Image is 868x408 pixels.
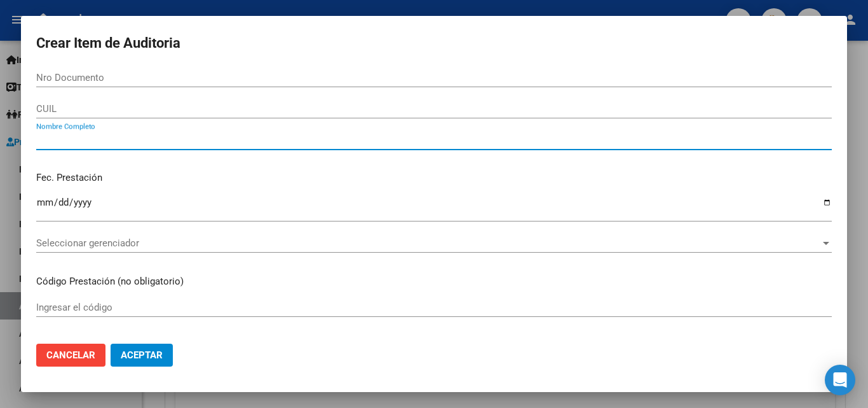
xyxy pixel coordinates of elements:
[46,349,95,361] span: Cancelar
[36,274,832,289] p: Código Prestación (no obligatorio)
[121,349,163,361] span: Aceptar
[36,237,820,249] span: Seleccionar gerenciador
[825,365,855,395] div: Open Intercom Messenger
[36,171,832,185] p: Fec. Prestación
[36,344,105,367] button: Cancelar
[111,344,173,367] button: Aceptar
[36,31,832,55] h2: Crear Item de Auditoria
